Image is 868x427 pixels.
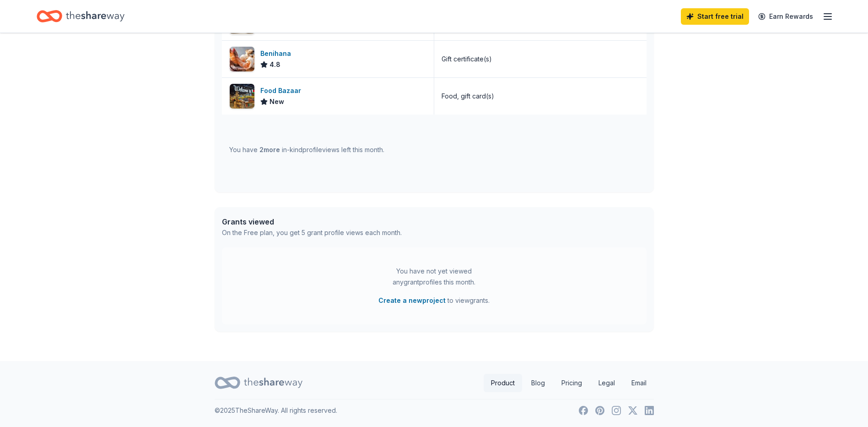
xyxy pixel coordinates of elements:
img: Image for Benihana [230,47,254,71]
a: Product [484,374,522,392]
div: On the Free plan, you get 5 grant profile views each month. [222,227,402,238]
div: Food Bazaar [260,85,305,96]
img: Image for Food Bazaar [230,84,254,109]
div: Benihana [260,48,295,59]
div: Food, gift card(s) [442,91,494,102]
span: 2 more [259,146,280,153]
a: Legal [591,374,622,392]
a: Email [624,374,654,392]
p: © 2025 TheShareWay. All rights reserved. [215,405,337,416]
div: You have not yet viewed any grant profiles this month. [377,266,491,288]
button: Create a newproject [378,295,446,306]
a: Earn Rewards [753,8,819,25]
div: Grants viewed [222,216,402,227]
a: Blog [524,374,552,392]
span: New [270,96,284,107]
a: Home [37,5,124,27]
div: You have in-kind profile views left this month. [229,144,384,155]
span: to view grants . [378,295,490,306]
a: Start free trial [681,8,749,25]
a: Pricing [554,374,589,392]
nav: quick links [484,374,654,392]
div: Gift certificate(s) [442,54,492,65]
span: 4.8 [270,59,280,70]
